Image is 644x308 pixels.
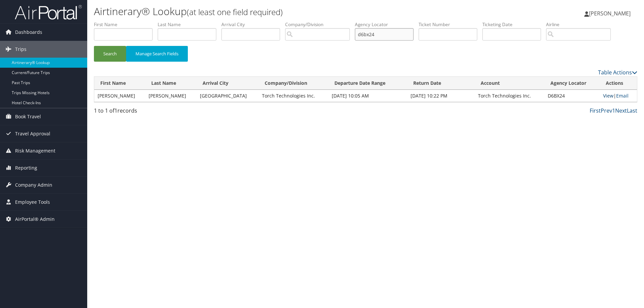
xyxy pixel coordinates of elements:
[259,90,328,102] td: Torch Technologies Inc.
[589,10,631,17] span: [PERSON_NAME]
[15,177,52,193] span: Company Admin
[615,107,627,114] a: Next
[601,107,612,114] a: Prev
[546,21,616,28] label: Airline
[328,77,408,90] th: Departure Date Range: activate to sort column ascending
[15,24,42,41] span: Dashboards
[475,90,544,102] td: Torch Technologies Inc.
[94,4,456,18] h1: Airtinerary® Lookup
[197,90,259,102] td: [GEOGRAPHIC_DATA]
[475,77,544,90] th: Account: activate to sort column ascending
[94,90,145,102] td: [PERSON_NAME]
[15,142,55,159] span: Risk Management
[158,21,221,28] label: Last Name
[627,107,637,114] a: Last
[285,21,355,28] label: Company/Division
[355,21,419,28] label: Agency Locator
[600,77,637,90] th: Actions
[544,90,600,102] td: D6BX24
[94,77,145,90] th: First Name: activate to sort column ascending
[407,77,475,90] th: Return Date: activate to sort column ascending
[612,107,615,114] a: 1
[15,194,50,210] span: Employee Tools
[197,77,259,90] th: Arrival City: activate to sort column ascending
[598,69,637,76] a: Table Actions
[145,90,196,102] td: [PERSON_NAME]
[114,107,117,114] span: 1
[616,93,629,99] a: Email
[544,77,600,90] th: Agency Locator: activate to sort column ascending
[584,3,637,23] a: [PERSON_NAME]
[94,21,158,28] label: First Name
[590,107,601,114] a: First
[328,90,408,102] td: [DATE] 10:05 AM
[419,21,482,28] label: Ticket Number
[482,21,546,28] label: Ticketing Date
[145,77,196,90] th: Last Name: activate to sort column ascending
[187,6,283,17] small: (at least one field required)
[15,108,41,125] span: Book Travel
[94,107,222,118] div: 1 to 1 of records
[15,4,82,20] img: airportal-logo.png
[221,21,285,28] label: Arrival City
[15,160,37,176] span: Reporting
[259,77,328,90] th: Company/Division
[15,125,50,142] span: Travel Approval
[126,46,188,62] button: Manage Search Fields
[600,90,637,102] td: |
[407,90,475,102] td: [DATE] 10:22 PM
[94,46,126,62] button: Search
[15,41,26,58] span: Trips
[15,211,55,228] span: AirPortal® Admin
[603,93,613,99] a: View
